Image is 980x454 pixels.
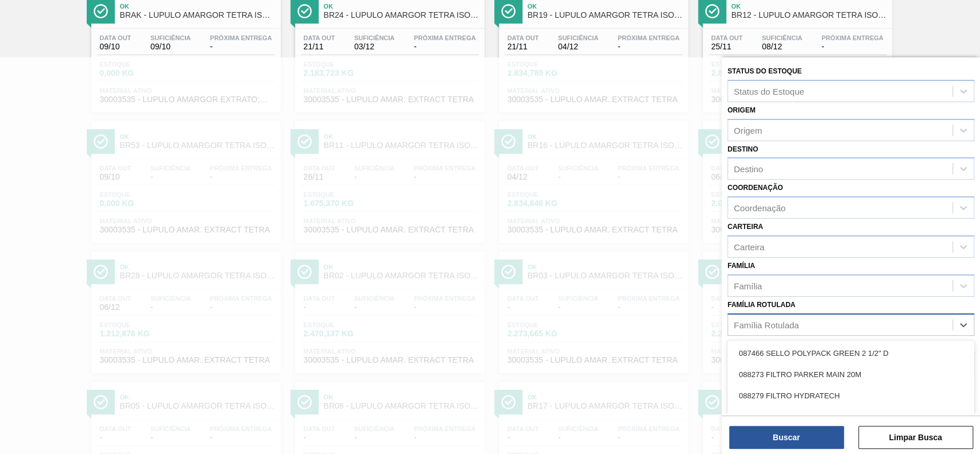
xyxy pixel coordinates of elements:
div: Família Rotulada [734,320,799,329]
span: Data out [304,34,335,41]
div: Carteira [734,242,764,251]
label: Origem [727,106,756,114]
span: BRAK - LÚPULO AMARGOR TETRA ISO EXTRATO [120,11,275,20]
div: Família [734,281,762,290]
span: Ok [120,3,275,10]
span: 09/10 [150,42,191,51]
label: Destino [727,145,758,153]
span: 25/11 [711,42,743,51]
span: Data out [711,34,743,41]
div: 087466 SELLO POLYPACK GREEN 2 1/2" D [727,343,974,364]
div: 093991 SELLO CANNED WIPBLACK 2 1/2 D [727,406,974,428]
span: BR12 - LÚPULO AMARGOR TETRA ISO EXTRATO [731,11,886,20]
img: Ícone [705,4,719,18]
label: Carteira [727,223,763,231]
label: Coordenação [727,184,783,192]
div: 088273 FILTRO PARKER MAIN 20M [727,364,974,385]
span: 03/12 [354,42,394,51]
span: BR19 - LÚPULO AMARGOR TETRA ISO EXTRATO [528,11,683,20]
div: Destino [734,164,763,174]
span: 21/11 [304,42,335,51]
span: - [210,42,272,51]
label: Família [727,262,755,270]
span: 08/12 [762,42,802,51]
img: Ícone [501,4,516,18]
span: Próxima Entrega [822,34,884,41]
label: Material ativo [727,340,785,348]
span: Suficiência [354,34,394,41]
span: 09/10 [100,42,131,51]
span: Data out [508,34,539,41]
label: Família Rotulada [727,301,795,309]
label: Status do Estoque [727,67,801,75]
img: Ícone [297,4,312,18]
div: 088279 FILTRO HYDRATECH [727,385,974,406]
span: - [414,42,476,51]
img: Ícone [94,4,108,18]
span: Ok [324,3,479,10]
span: Suficiência [558,34,598,41]
div: Status do Estoque [734,86,804,96]
span: - [618,42,680,51]
span: Próxima Entrega [210,34,272,41]
span: BR24 - LÚPULO AMARGOR TETRA ISO EXTRATO [324,11,479,20]
span: Próxima Entrega [618,34,680,41]
span: Suficiência [150,34,191,41]
span: Próxima Entrega [414,34,476,41]
span: Data out [100,34,131,41]
div: Coordenação [734,203,785,213]
span: - [822,42,884,51]
span: 04/12 [558,42,598,51]
span: Ok [731,3,886,10]
div: Origem [734,125,762,135]
span: Suficiência [762,34,802,41]
span: 21/11 [508,42,539,51]
span: Ok [528,3,683,10]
